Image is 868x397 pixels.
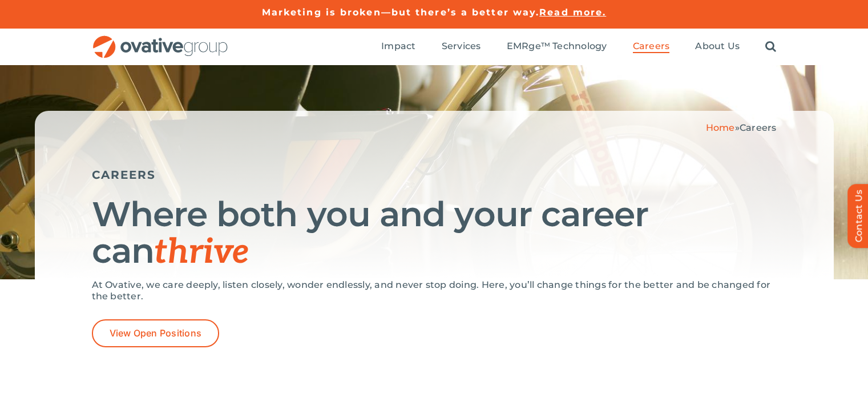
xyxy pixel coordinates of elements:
[695,41,740,52] span: About Us
[92,168,777,182] h5: CAREERS
[92,319,220,347] a: View Open Positions
[706,122,777,133] span: »
[110,328,202,339] span: View Open Positions
[381,29,776,65] nav: Menu
[154,232,249,273] span: thrive
[92,196,777,271] h1: Where both you and your career can
[740,122,777,133] span: Careers
[539,7,606,18] a: Read more.
[507,41,607,52] span: EMRge™ Technology
[381,41,415,53] a: Impact
[633,41,670,52] span: Careers
[507,41,607,53] a: EMRge™ Technology
[92,34,229,45] a: OG_Full_horizontal_RGB
[92,279,777,302] p: At Ovative, we care deeply, listen closely, wonder endlessly, and never stop doing. Here, you’ll ...
[695,41,740,53] a: About Us
[442,41,481,52] span: Services
[765,41,776,53] a: Search
[442,41,481,53] a: Services
[381,41,415,52] span: Impact
[633,41,670,53] a: Careers
[262,7,540,18] a: Marketing is broken—but there’s a better way.
[706,122,735,133] a: Home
